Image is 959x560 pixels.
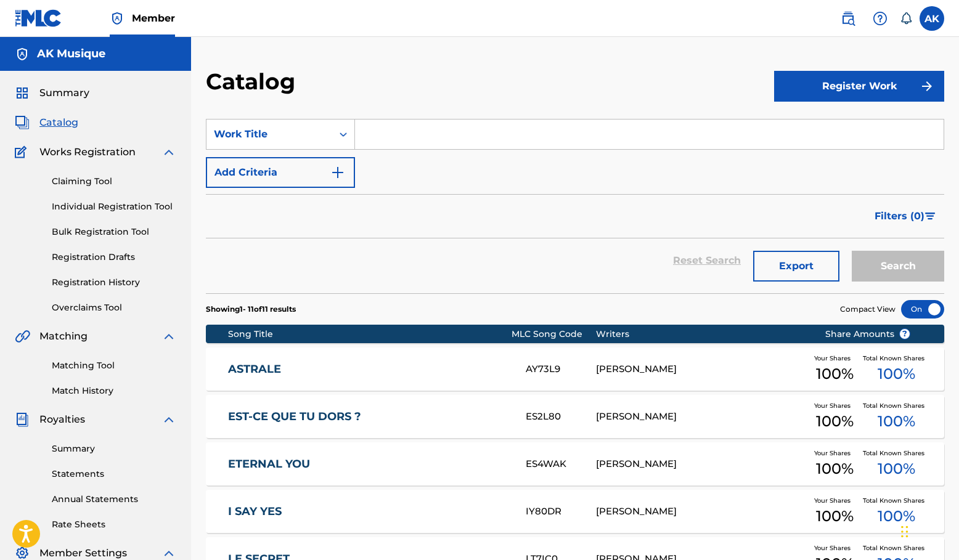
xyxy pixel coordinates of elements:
[52,493,176,506] a: Annual Statements
[206,119,944,293] form: Search Form
[15,115,30,130] img: Catalog
[814,354,855,363] span: Your Shares
[526,505,596,519] div: IY80DR
[52,359,176,372] a: Matching Tool
[840,304,896,315] span: Compact View
[110,11,124,26] img: Top Rightsholder
[512,328,596,341] div: MLC Song Code
[15,9,62,27] img: MLC Logo
[814,401,855,410] span: Your Shares
[39,145,136,160] span: Works Registration
[863,354,929,363] span: Total Known Shares
[901,513,908,550] div: Glisser
[15,329,30,344] img: Matching
[596,410,806,424] div: [PERSON_NAME]
[15,86,89,100] a: SummarySummary
[52,384,176,397] a: Match History
[873,11,888,26] img: help
[228,362,509,376] a: ASTRALE
[878,458,915,480] span: 100 %
[596,362,806,376] div: [PERSON_NAME]
[52,442,176,455] a: Summary
[39,86,89,100] span: Summary
[920,79,934,94] img: f7272a7cc735f4ea7f67.svg
[52,225,176,238] a: Bulk Registration Tool
[878,363,915,385] span: 100 %
[206,304,296,315] p: Showing 1 - 11 of 11 results
[825,328,910,341] span: Share Amounts
[228,410,509,424] a: EST-CE QUE TU DORS ?
[814,448,855,458] span: Your Shares
[875,209,924,224] span: Filters ( 0 )
[924,368,959,468] iframe: Resource Center
[15,47,30,62] img: Accounts
[214,127,325,142] div: Work Title
[863,543,929,553] span: Total Known Shares
[52,251,176,264] a: Registration Drafts
[526,362,596,376] div: AY73L9
[228,328,512,341] div: Song Title
[816,363,854,385] span: 100 %
[330,165,345,180] img: 9d2ae6d4665cec9f34b9.svg
[132,11,175,25] span: Member
[878,410,915,432] span: 100 %
[596,457,806,471] div: [PERSON_NAME]
[596,505,806,519] div: [PERSON_NAME]
[206,157,355,188] button: Add Criteria
[920,6,944,31] div: User Menu
[596,328,806,341] div: Writers
[15,86,30,100] img: Summary
[228,505,509,519] a: I SAY YES
[897,501,959,560] iframe: Chat Widget
[816,410,854,432] span: 100 %
[15,115,78,130] a: CatalogCatalog
[868,6,892,31] div: Help
[863,496,929,505] span: Total Known Shares
[841,11,855,26] img: search
[15,412,30,427] img: Royalties
[897,501,959,560] div: Widget de chat
[867,201,944,232] button: Filters (0)
[900,329,910,339] span: ?
[925,213,936,220] img: filter
[52,175,176,188] a: Claiming Tool
[161,329,176,344] img: expand
[900,12,912,25] div: Notifications
[39,329,88,344] span: Matching
[774,71,944,102] button: Register Work
[52,200,176,213] a: Individual Registration Tool
[526,457,596,471] div: ES4WAK
[816,458,854,480] span: 100 %
[814,543,855,553] span: Your Shares
[863,448,929,458] span: Total Known Shares
[161,145,176,160] img: expand
[37,47,105,61] h5: AK Musique
[39,412,85,427] span: Royalties
[836,6,860,31] a: Public Search
[878,505,915,527] span: 100 %
[15,145,31,160] img: Works Registration
[228,457,509,471] a: ETERNAL YOU
[863,401,929,410] span: Total Known Shares
[816,505,854,527] span: 100 %
[526,410,596,424] div: ES2L80
[814,496,855,505] span: Your Shares
[39,115,78,130] span: Catalog
[206,68,301,95] h2: Catalog
[52,276,176,289] a: Registration History
[52,518,176,531] a: Rate Sheets
[52,468,176,481] a: Statements
[161,412,176,427] img: expand
[52,301,176,314] a: Overclaims Tool
[753,251,839,282] button: Export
